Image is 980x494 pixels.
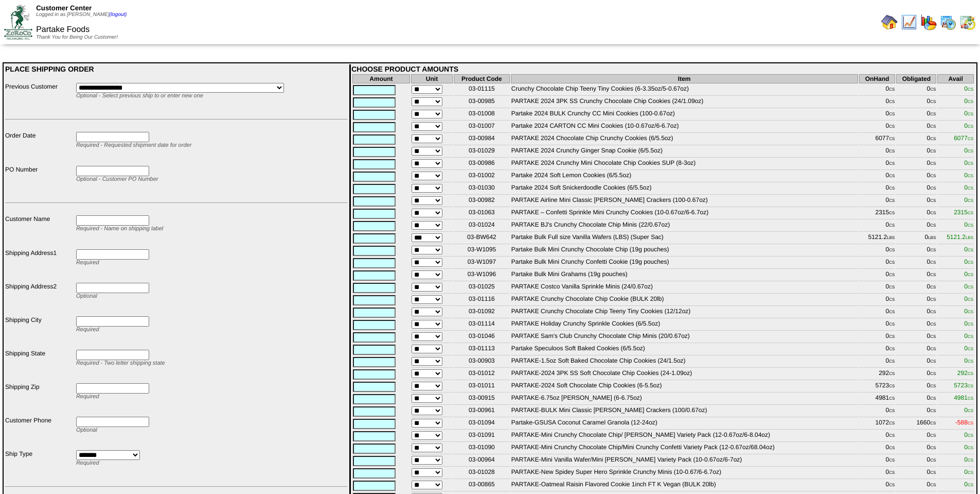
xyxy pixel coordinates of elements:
span: CS [930,396,936,401]
td: Previous Customer [5,82,75,114]
span: CS [968,272,973,277]
td: 0 [896,270,936,281]
td: 03-01046 [454,332,510,343]
span: Thank You for Being Our Customer! [36,35,118,40]
span: CS [930,211,936,215]
td: PARTAKE Costco Vanilla Sprinkle Minis (24/0.67oz) [511,282,858,294]
td: Partake Bulk Mini Crunchy Confetti Cookie (19g pouches) [511,258,858,269]
td: 0 [896,431,936,442]
span: 0 [964,444,973,451]
td: 03-W1097 [454,258,510,269]
span: CS [930,248,936,252]
td: PARTAKE 2024 3PK SS Crunchy Chocolate Chip Cookies (24/1.09oz) [511,97,858,108]
td: 03-00961 [454,406,510,417]
div: CHOOSE PRODUCT AMOUNTS [351,65,975,73]
span: CS [889,174,895,178]
td: 0 [896,245,936,257]
span: CS [930,99,936,104]
span: 292 [957,369,973,377]
td: 0 [896,97,936,108]
td: Partake 2024 Soft Lemon Cookies (6/5.5oz) [511,171,858,182]
td: 0 [859,109,896,121]
span: 5723 [954,382,973,389]
td: 03-01116 [454,295,510,306]
span: CS [889,248,895,252]
td: 0 [896,307,936,318]
td: 0 [859,443,896,454]
span: 0 [964,172,973,179]
span: 0 [964,295,973,302]
td: 0 [896,369,936,380]
td: 4981 [859,394,896,405]
td: 0 [896,282,936,294]
td: 0 [859,171,896,182]
td: Shipping City [5,316,75,348]
span: CS [930,124,936,129]
td: 0 [896,220,936,232]
td: PARTAKE Holiday Crunchy Sprinkle Cookies (6/5.5oz) [511,319,858,331]
span: CS [889,446,895,450]
span: Required - Requested shipment date for order [76,142,191,148]
td: 03-01008 [454,109,510,121]
span: 0 [964,122,973,129]
span: CS [889,408,895,413]
span: CS [889,310,895,314]
td: 0 [859,270,896,281]
td: Partake Bulk Mini Grahams (19g pouches) [511,270,858,281]
td: PARTAKE-6.75oz [PERSON_NAME] (6-6.75oz) [511,394,858,405]
td: 0 [859,431,896,442]
td: 03-00984 [454,134,510,145]
td: 0 [896,443,936,454]
span: 0 [964,258,973,265]
span: CS [968,248,973,252]
img: line_graph.gif [901,14,917,30]
span: Required [76,460,99,466]
span: CS [930,186,936,191]
td: 5121.2 [859,233,896,244]
td: Partake 2024 CARTON CC Mini Cookies (10-0.67oz/6-6.7oz) [511,122,858,133]
span: CS [930,272,936,277]
span: CS [889,137,895,141]
span: CS [968,371,973,376]
span: CS [930,310,936,314]
span: CS [930,458,936,463]
span: Required - Two letter shipping state [76,360,165,366]
td: Shipping Address2 [5,282,75,315]
span: CS [968,408,973,413]
span: Partake Foods [36,25,90,34]
td: Order Date [5,131,75,164]
td: Customer Name [5,215,75,247]
span: CS [889,433,895,438]
img: home.gif [881,14,898,30]
td: 03-01090 [454,443,510,454]
td: 0 [896,258,936,269]
td: 0 [859,468,896,479]
span: CS [968,223,973,228]
span: 0 [964,270,973,278]
span: CS [930,433,936,438]
td: 03-01011 [454,381,510,393]
img: calendarinout.gif [959,14,976,30]
span: CS [889,186,895,191]
span: 0 [964,97,973,105]
span: 4981 [954,394,973,401]
span: CS [968,384,973,388]
span: CS [889,211,895,215]
td: 0 [896,122,936,133]
th: OnHand [859,74,896,83]
span: CS [968,87,973,92]
span: CS [968,186,973,191]
td: PARTAKE-BULK Mini Classic [PERSON_NAME] Crackers (100/0.67oz) [511,406,858,417]
td: 03-01002 [454,171,510,182]
span: CS [889,99,895,104]
span: Optional [76,293,97,299]
span: CS [930,297,936,302]
td: 03-00985 [454,97,510,108]
span: 0 [964,283,973,290]
span: CS [930,322,936,327]
span: CS [930,384,936,388]
span: CS [889,272,895,277]
span: 0 [964,246,973,253]
td: PARTAKE BJ's Crunchy Chocolate Chip Minis (22/0.67oz) [511,220,858,232]
td: 0 [859,84,896,96]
